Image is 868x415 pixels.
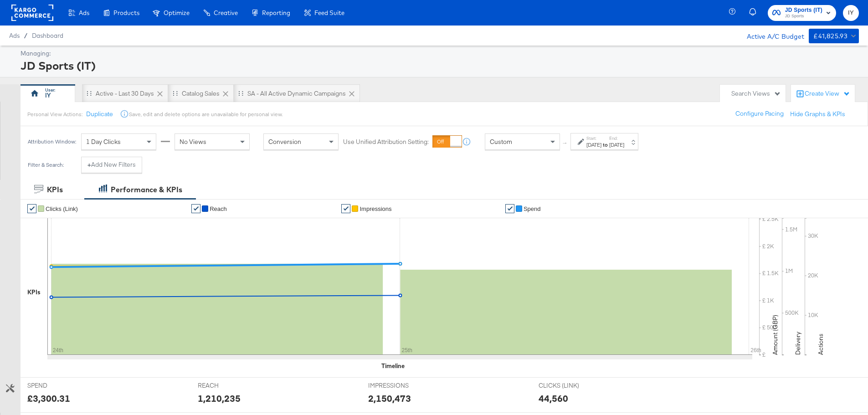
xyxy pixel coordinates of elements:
[794,332,802,355] text: Delivery
[27,162,64,168] div: Filter & Search:
[368,381,437,390] span: IMPRESSIONS
[368,392,411,405] div: 2,150,473
[247,89,346,98] div: SA - All Active Dynamic Campaigns
[27,381,96,390] span: SPEND
[191,204,200,213] a: ✔
[129,111,282,118] div: Save, edit and delete options are unavailable for personal view.
[268,138,301,146] span: Conversion
[586,135,601,141] label: Start:
[9,32,20,39] span: Ads
[790,110,845,118] button: Hide Graphs & KPIs
[601,141,609,148] strong: to
[111,184,182,195] div: Performance & KPIs
[20,32,32,39] span: /
[262,9,290,16] span: Reporting
[47,184,63,195] div: KPIs
[87,160,91,169] strong: +
[360,205,391,212] span: Impressions
[539,392,568,405] div: 44,560
[27,288,41,297] div: KPIs
[198,392,241,405] div: 1,210,235
[785,5,822,15] span: JD Sports (IT)
[180,138,206,146] span: No Views
[87,91,92,96] div: Drag to reorder tab
[847,8,855,18] span: IY
[27,204,36,213] a: ✔
[27,111,82,118] div: Personal View Actions:
[173,91,178,96] div: Drag to reorder tab
[490,138,512,146] span: Custom
[182,89,220,98] div: Catalog Sales
[561,142,570,145] span: ↑
[381,362,405,370] div: Timeline
[113,9,139,16] span: Products
[32,32,63,39] a: Dashboard
[46,205,78,212] span: Clicks (Link)
[86,110,113,118] button: Duplicate
[238,91,243,96] div: Drag to reorder tab
[737,29,804,42] div: Active A/C Budget
[341,204,350,213] a: ✔
[164,9,190,16] span: Optimize
[609,135,624,141] label: End:
[785,13,822,20] span: JD Sports
[729,106,790,122] button: Configure Pacing
[214,9,238,16] span: Creative
[731,89,781,98] div: Search Views
[771,315,779,355] text: Amount (GBP)
[79,9,89,16] span: Ads
[96,89,154,98] div: Active - Last 30 Days
[27,138,77,145] div: Attribution Window:
[805,89,850,98] div: Create View
[86,138,121,146] span: 1 Day Clicks
[817,333,825,355] text: Actions
[198,381,266,390] span: REACH
[21,58,857,73] div: JD Sports (IT)
[505,204,514,213] a: ✔
[524,205,541,212] span: Spend
[210,205,227,212] span: Reach
[768,5,836,21] button: JD Sports (IT)JD Sports
[21,49,857,58] div: Managing:
[539,381,607,390] span: CLICKS (LINK)
[809,29,859,43] button: £41,825.93
[81,157,142,173] button: +Add New Filters
[27,392,70,405] div: £3,300.31
[314,9,344,16] span: Feed Suite
[609,141,624,149] div: [DATE]
[813,31,847,42] div: £41,825.93
[45,91,51,100] div: IY
[343,138,429,146] label: Use Unified Attribution Setting:
[586,141,601,149] div: [DATE]
[843,5,859,21] button: IY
